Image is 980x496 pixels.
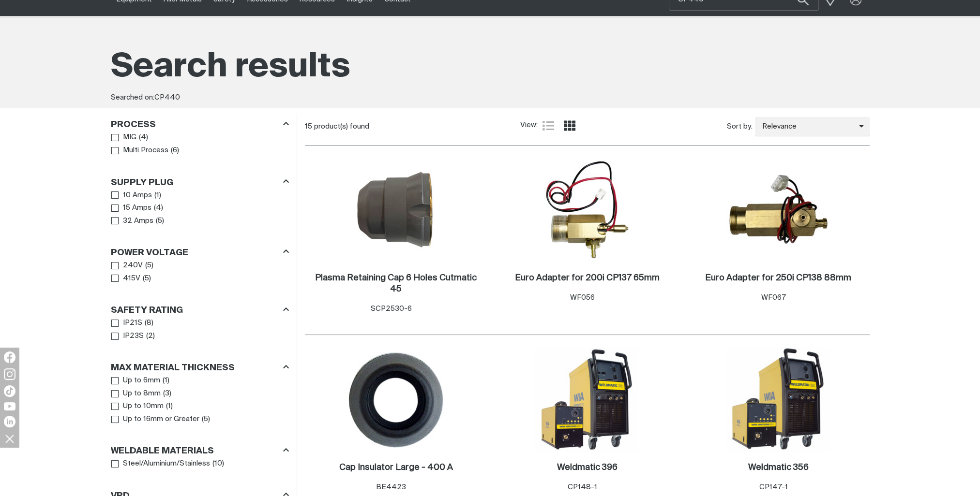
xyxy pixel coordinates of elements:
[143,273,151,284] span: ( 5 )
[111,215,154,228] a: 32 Amps
[123,145,168,156] span: Multi Process
[123,401,164,412] span: Up to 10mm
[111,259,288,285] ul: Power Voltage
[139,132,148,143] span: ( 4 )
[748,463,808,472] h2: Weldmatic 356
[111,131,137,144] a: MIG
[1,430,18,447] img: hide socials
[145,260,153,271] span: ( 5 )
[111,361,289,374] div: Max Material Thickness
[171,145,179,156] span: ( 6 )
[536,158,638,262] img: Euro Adapter for 200i CP137 65mm
[543,120,554,131] a: List view
[111,374,161,387] a: Up to 6mm
[146,331,155,342] span: ( 2 )
[163,375,169,386] span: ( 1 )
[111,400,164,413] a: Up to 10mm
[111,189,288,228] ul: Supply Plug
[111,246,289,259] div: Power Voltage
[154,94,180,101] span: CP440
[727,158,829,262] img: Euro Adapter for 250i CP138 88mm
[123,331,144,342] span: IP23S
[111,131,288,157] ul: Process
[748,462,808,473] a: Weldmatic 356
[4,385,15,397] img: TikTok
[111,457,288,470] ul: Weldable Materials
[154,190,161,201] span: ( 1 )
[111,189,152,202] a: 10 Amps
[4,402,15,410] img: YouTube
[156,216,164,227] span: ( 5 )
[111,144,169,157] a: Multi Process
[4,368,15,380] img: Instagram
[123,203,151,214] span: 15 Amps
[123,458,210,469] span: Steel/Aluminium/Stainless
[557,463,617,472] h2: Weldmatic 396
[111,118,289,131] div: Process
[305,122,521,131] div: 15
[111,330,144,343] a: IP23S
[111,457,211,470] a: Steel/Aluminium/Stainless
[339,462,452,473] a: Cap Insulator Large - 400 A
[111,46,870,89] h1: Search results
[344,348,448,451] img: Cap Insulator Large - 400 A
[111,317,143,330] a: IP21S
[535,348,639,451] img: Weldmatic 396
[315,274,477,293] h2: Plasma Retaining Cap 6 Holes Cutmatic 45
[123,132,136,143] span: MIG
[111,272,141,285] a: 415V
[755,121,859,132] span: Relevance
[514,273,659,284] a: Euro Adapter for 200i CP137 65mm
[4,351,15,363] img: Facebook
[123,216,153,227] span: 32 Amps
[339,463,452,472] h2: Cap Insulator Large - 400 A
[727,121,753,132] span: Sort by:
[166,401,173,412] span: ( 1 )
[202,414,210,425] span: ( 5 )
[305,114,870,139] section: Product list controls
[111,363,235,374] h3: Max Material Thickness
[4,416,15,427] img: LinkedIn
[111,444,289,457] div: Weldable Materials
[111,374,288,425] ul: Max Material Thickness
[761,294,786,301] span: WF067
[145,318,153,329] span: ( 8 )
[111,119,156,131] h3: Process
[123,414,199,425] span: Up to 16mm or Greater
[111,202,152,215] a: 15 Amps
[111,175,289,189] div: Supply Plug
[123,375,160,386] span: Up to 6mm
[759,483,788,491] span: CP147-1
[212,458,224,469] span: ( 10 )
[111,304,289,317] div: Safety Rating
[154,203,163,214] span: ( 4 )
[111,177,173,189] h3: Supply Plug
[726,348,830,451] img: Weldmatic 356
[111,259,143,272] a: 240V
[705,274,851,282] h2: Euro Adapter for 250i CP138 88mm
[123,318,142,329] span: IP21S
[568,483,597,491] span: CP148-1
[314,123,369,130] span: product(s) found
[111,387,161,400] a: Up to 8mm
[123,190,152,201] span: 10 Amps
[345,158,447,262] img: Plasma Retaining Cap 6 Holes Cutmatic 45
[123,273,140,284] span: 415V
[111,317,288,342] ul: Safety Rating
[371,305,412,312] span: SCP2530-6
[111,305,183,316] h3: Safety Rating
[111,446,214,457] h3: Weldable Materials
[123,260,143,271] span: 240V
[111,413,200,426] a: Up to 16mm or Greater
[163,388,171,399] span: ( 3 )
[310,273,482,295] a: Plasma Retaining Cap 6 Holes Cutmatic 45
[520,120,538,131] span: View:
[514,274,659,282] h2: Euro Adapter for 200i CP137 65mm
[111,248,188,259] h3: Power Voltage
[705,273,851,284] a: Euro Adapter for 250i CP138 88mm
[376,483,406,491] span: BE4423
[111,92,870,103] div: Searched on:
[570,294,595,301] span: WF056
[123,388,161,399] span: Up to 8mm
[557,462,617,473] a: Weldmatic 396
